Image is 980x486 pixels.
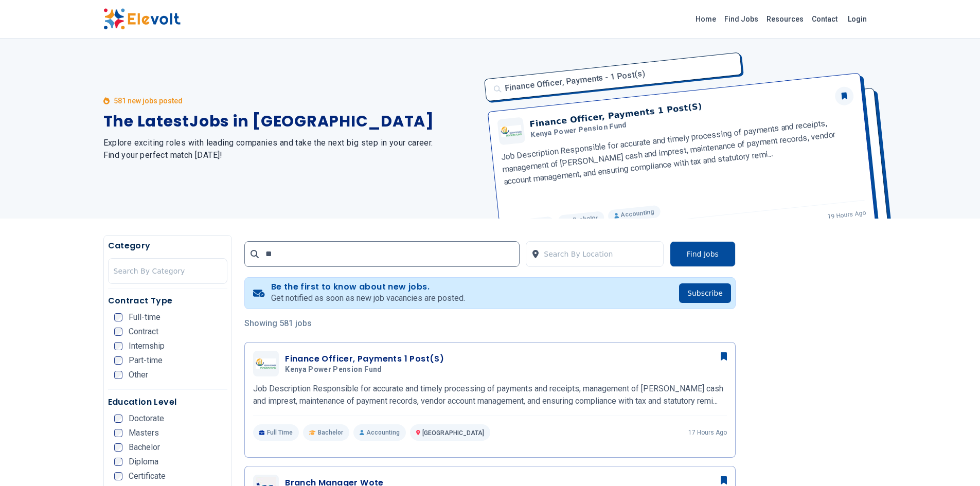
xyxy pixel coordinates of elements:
[688,428,727,437] p: 17 hours ago
[114,342,122,350] input: Internship
[422,429,484,437] span: [GEOGRAPHIC_DATA]
[253,383,727,407] p: Job Description Responsible for accurate and timely processing of payments and receipts, manageme...
[679,283,731,303] button: Subscribe
[285,353,444,365] h3: Finance Officer, Payments 1 Post(s)
[108,295,228,307] h5: Contract Type
[114,96,183,106] p: 581 new jobs posted
[114,313,122,321] input: Full-time
[762,11,808,27] a: Resources
[114,328,122,336] input: Contract
[114,356,122,365] input: Part-time
[114,415,122,423] input: Doctorate
[129,342,165,350] span: Internship
[271,292,465,304] p: Get notified as soon as new job vacancies are posted.
[318,428,343,437] span: Bachelor
[129,458,158,466] span: Diploma
[103,8,181,30] img: Elevolt
[842,9,873,29] a: Login
[129,472,166,480] span: Certificate
[129,429,159,437] span: Masters
[129,313,161,321] span: Full-time
[103,112,478,131] h1: The Latest Jobs in [GEOGRAPHIC_DATA]
[108,240,228,252] h5: Category
[271,282,465,292] h4: Be the first to know about new jobs.
[670,241,736,267] button: Find Jobs
[114,472,122,480] input: Certificate
[114,458,122,466] input: Diploma
[129,443,160,452] span: Bachelor
[103,137,478,161] h2: Explore exciting roles with leading companies and take the next big step in your career. Find you...
[691,11,720,27] a: Home
[353,424,406,441] p: Accounting
[114,443,122,452] input: Bachelor
[253,351,727,441] a: Kenya Power Pension FundFinance Officer, Payments 1 Post(s)Kenya Power Pension FundJob Descriptio...
[808,11,842,27] a: Contact
[114,429,122,437] input: Masters
[114,371,122,379] input: Other
[129,371,148,379] span: Other
[129,356,163,365] span: Part-time
[285,365,382,374] span: Kenya Power Pension Fund
[129,415,164,423] span: Doctorate
[244,317,736,330] p: Showing 581 jobs
[129,328,158,336] span: Contract
[720,11,762,27] a: Find Jobs
[253,424,299,441] p: Full Time
[108,396,228,408] h5: Education Level
[256,358,276,369] img: Kenya Power Pension Fund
